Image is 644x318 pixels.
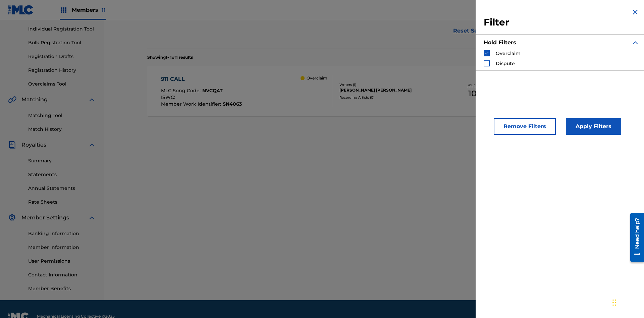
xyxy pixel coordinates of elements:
img: MLC Logo [8,5,34,15]
iframe: Chat Widget [610,286,644,318]
span: MLC Song Code : [161,88,202,94]
a: Match History [28,126,96,133]
a: Overclaims Tool [28,81,96,88]
a: Rate Sheets [28,199,96,206]
a: 911 CALLMLC Song Code:NVCQ4TISWC:Member Work Identifier:SN4063 OverclaimWriters (1)[PERSON_NAME] ... [147,66,601,116]
img: expand [88,141,96,149]
a: Individual Registration Tool [28,25,96,33]
a: Bulk Registration Tool [28,39,96,46]
span: Members [72,6,106,14]
img: expand [88,214,96,222]
span: ISWC : [161,94,177,100]
h3: Filter [484,16,639,29]
a: Registration History [28,67,96,74]
span: Overclaim [496,50,521,56]
img: Top Rightsholders [60,6,68,14]
span: Member Work Identifier : [161,101,223,107]
div: Recording Artists ( 0 ) [339,95,441,100]
a: User Permissions [28,258,96,265]
span: Matching [21,96,48,104]
img: Matching [8,96,16,104]
strong: Hold Filters [484,39,516,46]
div: Writers ( 1 ) [339,82,441,87]
div: [PERSON_NAME] [PERSON_NAME] [339,87,441,93]
img: expand [88,96,96,104]
iframe: Resource Center [625,210,644,265]
span: 100 % [468,88,489,100]
a: Member Information [28,244,96,251]
img: Royalties [8,141,16,149]
a: Summary [28,157,96,164]
p: Overclaim [307,75,327,81]
img: close [631,8,639,16]
a: Member Benefits [28,285,96,292]
span: 11 [102,7,106,13]
a: Banking Information [28,230,96,237]
div: Drag [612,293,616,313]
button: Remove Filters [494,118,556,135]
span: NVCQ4T [202,88,223,94]
span: Dispute [496,60,515,66]
span: SN4063 [223,101,242,107]
a: Contact Information [28,271,96,278]
span: Royalties [21,141,46,149]
div: 911 CALL [161,75,242,83]
img: Member Settings [8,214,16,222]
span: Member Settings [21,214,69,222]
img: checkbox [484,51,489,56]
a: Annual Statements [28,185,96,192]
a: Registration Drafts [28,53,96,60]
a: Matching Tool [28,112,96,119]
button: Apply Filters [566,118,621,135]
a: Statements [28,171,96,178]
p: Showing 1 - 1 of 1 results [147,54,193,60]
a: Reset Search [450,23,493,38]
img: expand [631,39,639,47]
p: Your Shares: [468,83,490,88]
